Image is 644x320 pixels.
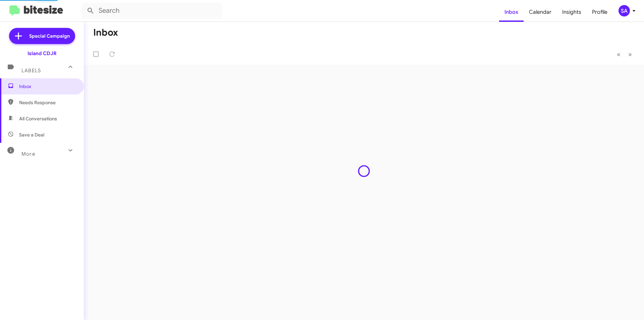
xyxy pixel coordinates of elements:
span: All Conversations [19,115,57,122]
a: Inbox [499,2,524,22]
span: Needs Response [19,99,76,106]
span: Labels [21,68,41,74]
span: Special Campaign [29,33,70,39]
nav: Page navigation example [613,47,636,61]
a: Profile [587,2,613,22]
div: SA [619,5,630,16]
a: Calendar [524,2,557,22]
span: « [617,50,621,58]
span: Save a Deal [19,131,44,138]
span: » [628,50,632,58]
div: Island CDJR [28,50,57,57]
span: Inbox [19,83,76,90]
h1: Inbox [93,27,118,38]
button: Next [624,47,636,61]
button: Previous [613,47,625,61]
button: SA [613,5,637,16]
a: Special Campaign [9,28,75,44]
input: Search [81,3,222,19]
a: Insights [557,2,587,22]
span: More [21,151,35,157]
